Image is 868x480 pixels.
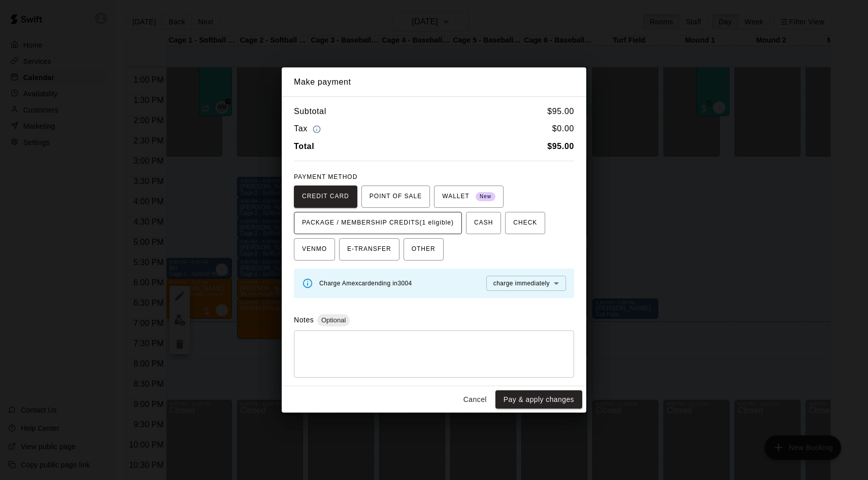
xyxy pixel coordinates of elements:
span: OTHER [412,241,436,257]
span: E-TRANSFER [347,241,391,257]
span: PAYMENT METHOD [294,173,357,180]
h6: Subtotal [294,105,326,118]
span: POINT OF SALE [370,189,422,205]
button: CREDIT CARD [294,186,357,208]
span: Optional [317,316,350,324]
h6: $ 95.00 [547,105,574,118]
span: PACKAGE / MEMBERSHIP CREDITS (1 eligible) [302,215,454,231]
h2: Make payment [282,67,586,97]
span: VENMO [302,241,327,257]
h6: $ 0.00 [552,122,574,136]
label: Notes [294,316,314,324]
span: CREDIT CARD [302,189,349,205]
b: Total [294,142,314,151]
span: CHECK [513,215,537,231]
button: Cancel [459,390,491,409]
span: charge immediately [493,280,550,287]
button: PACKAGE / MEMBERSHIP CREDITS(1 eligible) [294,212,462,234]
button: E-TRANSFER [339,238,399,261]
span: CASH [474,215,493,231]
button: VENMO [294,238,335,261]
button: Pay & apply changes [495,390,582,409]
h6: Tax [294,122,323,136]
button: POINT OF SALE [361,186,430,208]
b: $ 95.00 [547,142,574,151]
button: WALLET New [434,186,504,208]
button: CHECK [505,212,545,234]
span: WALLET [442,189,495,205]
span: Charge Amex card ending in 3004 [319,280,412,287]
span: New [476,190,495,204]
button: OTHER [404,238,444,261]
button: CASH [466,212,501,234]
